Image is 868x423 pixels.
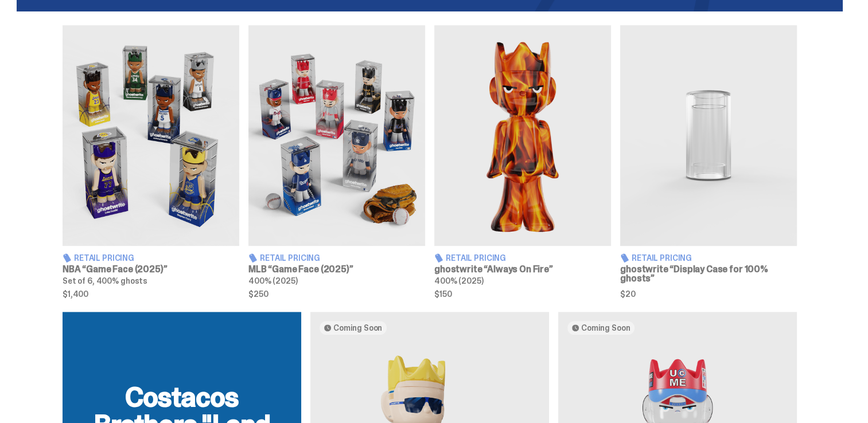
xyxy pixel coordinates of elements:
span: Set of 6, 400% ghosts [63,276,147,286]
span: Retail Pricing [260,254,320,262]
span: Coming Soon [581,323,630,332]
span: 400% (2025) [248,276,297,286]
span: $150 [434,290,611,298]
img: Display Case for 100% ghosts [620,25,797,246]
span: Coming Soon [333,323,382,332]
img: Game Face (2025) [63,25,239,246]
span: Retail Pricing [632,254,692,262]
a: Always On Fire Retail Pricing [434,25,611,298]
span: Retail Pricing [446,254,506,262]
span: 400% (2025) [434,276,483,286]
h3: NBA “Game Face (2025)” [63,265,239,274]
a: Game Face (2025) Retail Pricing [248,25,425,298]
h3: ghostwrite “Display Case for 100% ghosts” [620,265,797,283]
span: $1,400 [63,290,239,298]
a: Display Case for 100% ghosts Retail Pricing [620,25,797,298]
h3: ghostwrite “Always On Fire” [434,265,611,274]
span: Retail Pricing [74,254,134,262]
a: Game Face (2025) Retail Pricing [63,25,239,298]
img: Always On Fire [434,25,611,246]
span: $20 [620,290,797,298]
span: $250 [248,290,425,298]
h3: MLB “Game Face (2025)” [248,265,425,274]
img: Game Face (2025) [248,25,425,246]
